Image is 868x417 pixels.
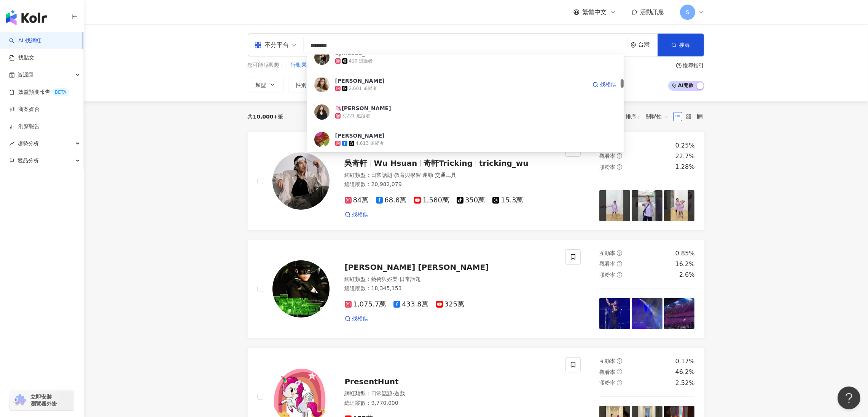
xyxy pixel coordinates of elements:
div: 總追蹤數 ： 18,345,153 [345,285,557,292]
img: post-image [632,298,663,329]
img: KOL Avatar [314,132,330,147]
span: 350萬 [457,196,485,204]
div: 共 筆 [248,114,283,120]
span: 遊戲 [394,390,405,396]
span: 1,075.7萬 [345,300,386,308]
span: 1,580萬 [414,196,449,204]
span: 吳奇軒 [345,159,368,168]
span: question-circle [617,164,622,170]
span: PresentHunt [345,377,399,386]
img: KOL Avatar [314,50,330,65]
span: · [421,172,422,178]
div: 16.2% [675,260,695,268]
div: 0.25% [675,141,695,150]
span: 325萬 [436,300,464,308]
img: post-image [632,190,663,221]
span: · [398,276,400,282]
span: 活動訊息 [640,8,665,16]
span: 68.8萬 [376,196,406,204]
span: 互動率 [599,358,615,364]
div: 不分平台 [254,39,289,51]
span: 趨勢分析 [18,135,39,152]
span: 關聯性 [646,111,669,123]
span: 觀看率 [599,153,615,159]
span: 找相似 [352,315,368,322]
img: KOL Avatar [272,152,330,210]
span: [PERSON_NAME] [PERSON_NAME] [345,263,489,272]
div: 0.85% [675,249,695,258]
img: KOL Avatar [314,104,330,120]
div: 網紅類型 ： [345,390,557,398]
img: chrome extension [12,394,27,406]
div: 網紅類型 ： [345,172,557,179]
div: 台灣 [639,42,658,48]
img: post-image [664,298,695,329]
div: 46.2% [675,368,695,376]
span: 觀看率 [599,261,615,267]
div: 4,613 追蹤者 [356,140,384,147]
span: 漲粉率 [599,380,615,386]
span: 433.8萬 [393,300,428,308]
span: appstore [254,41,262,49]
span: 立即安裝 瀏覽器外掛 [30,393,57,407]
img: KOL Avatar [314,77,330,92]
span: 漲粉率 [599,164,615,170]
a: 洞察報告 [9,123,40,130]
span: 行動果汁機 [291,61,318,69]
iframe: Help Scout Beacon - Open [838,387,860,409]
span: 繁體中文 [583,8,607,16]
span: 交通工具 [435,172,456,178]
div: 410 追蹤者 [349,58,373,64]
a: searchAI 找網紅 [9,37,41,45]
span: 類型 [256,82,266,88]
a: KOL Avatar吳奇軒Wu Hsuan奇軒Trickingtricking_wu網紅類型：日常話題·教育與學習·運動·交通工具總追蹤數：20,982,07984萬68.8萬1,580萬350... [248,132,704,231]
button: 行動果汁機 [291,61,318,69]
span: 運動 [422,172,433,178]
button: 性別 [288,77,324,92]
span: S [686,8,689,16]
img: post-image [664,190,695,221]
span: environment [631,42,636,48]
span: 搜尋 [680,42,690,48]
a: 效益預測報告BETA [9,88,69,96]
span: 84萬 [345,196,369,204]
span: · [433,172,435,178]
div: 排序： [626,111,673,123]
span: 漲粉率 [599,272,615,278]
a: 找相似 [345,211,368,218]
span: question-circle [617,380,622,385]
a: 找相似 [592,77,616,92]
div: 2.6% [679,271,695,279]
div: 總追蹤數 ： 9,770,000 [345,399,557,407]
button: 搜尋 [658,34,704,56]
span: 找相似 [600,81,616,88]
span: 您可能感興趣： [248,61,285,69]
div: 🦄️[PERSON_NAME] [335,104,391,112]
img: logo [6,10,47,25]
button: 類型 [248,77,283,92]
a: 找貼文 [9,54,34,62]
a: 找相似 [345,315,368,322]
span: question-circle [676,63,682,68]
div: [PERSON_NAME] [335,77,385,85]
span: 日常話題 [400,276,421,282]
span: question-circle [617,358,622,364]
span: Wu Hsuan [374,159,417,168]
span: 藝術與娛樂 [371,276,398,282]
span: question-circle [617,261,622,266]
div: 2.52% [675,379,695,387]
div: 1.28% [675,163,695,171]
span: question-circle [617,272,622,277]
span: 性別 [296,82,307,88]
div: 0.17% [675,357,695,366]
a: KOL Avatar[PERSON_NAME] [PERSON_NAME]網紅類型：藝術與娛樂·日常話題總追蹤數：18,345,1531,075.7萬433.8萬325萬找相似互動率questi... [248,240,704,338]
span: 日常話題 [371,172,393,178]
div: 總追蹤數 ： 20,982,079 [345,181,557,188]
a: 商案媒合 [9,106,40,113]
span: 10,000+ [253,114,278,120]
span: 資源庫 [18,66,33,83]
span: 競品分析 [18,152,39,169]
img: post-image [599,298,630,329]
span: question-circle [617,153,622,159]
div: 22.7% [675,152,695,160]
